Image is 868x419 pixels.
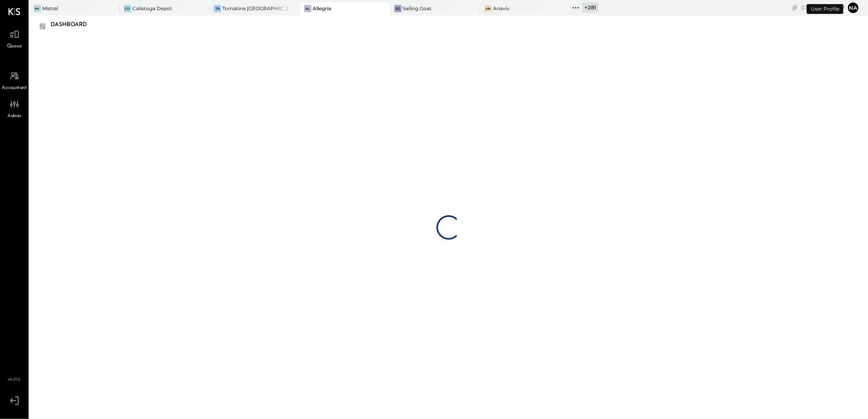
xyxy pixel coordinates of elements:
[791,3,799,12] div: copy link
[582,2,599,13] div: + 281
[847,1,860,14] button: na
[7,43,22,50] span: Queue
[132,5,172,12] div: Calistoga Depot
[222,5,288,12] div: Tomatina [GEOGRAPHIC_DATA]
[0,27,28,50] a: Queue
[801,4,845,11] div: [DATE]
[124,5,131,12] div: CD
[394,5,402,12] div: SG
[313,5,331,12] div: Allegria
[0,96,28,120] a: Admin
[2,85,27,92] span: Accountant
[7,113,21,120] span: Admin
[484,5,492,12] div: An
[34,5,41,12] div: Mi
[493,5,510,12] div: Anaviv
[304,5,311,12] div: Al
[51,18,95,31] div: Dashboard
[0,68,28,92] a: Accountant
[807,4,843,14] div: User Profile
[403,5,432,12] div: Sailing Goat
[214,5,221,12] div: TR
[42,5,58,12] div: Mistral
